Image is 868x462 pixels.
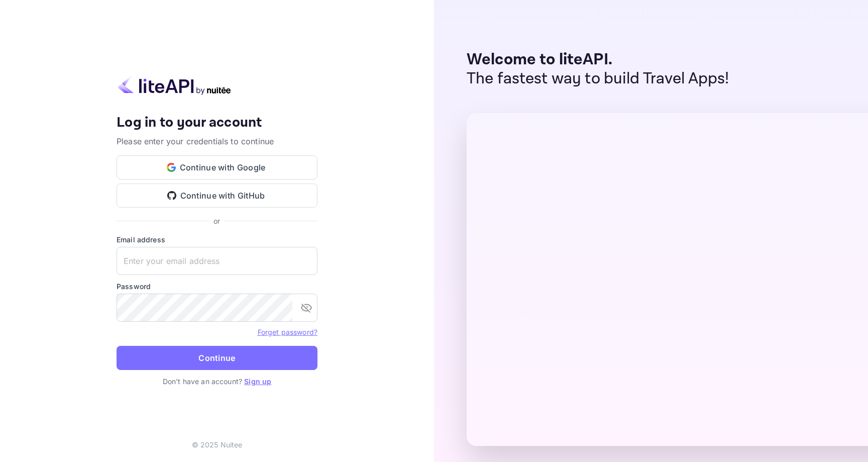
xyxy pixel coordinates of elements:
p: The fastest way to build Travel Apps! [467,69,729,88]
p: Don't have an account? [117,376,317,387]
img: liteapi [117,75,232,95]
button: Continue [117,346,317,370]
button: Continue with Google [117,155,317,179]
button: toggle password visibility [296,298,316,318]
a: Forget password? [258,327,317,337]
a: Forget password? [258,328,317,336]
p: © 2025 Nuitee [192,439,243,450]
h4: Log in to your account [117,114,317,132]
label: Password [117,281,317,292]
button: Continue with GitHub [117,183,317,208]
a: Sign up [244,377,271,386]
p: Welcome to liteAPI. [467,50,729,69]
p: or [213,216,220,226]
input: Enter your email address [117,247,317,275]
p: Please enter your credentials to continue [117,135,317,147]
label: Email address [117,234,317,245]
